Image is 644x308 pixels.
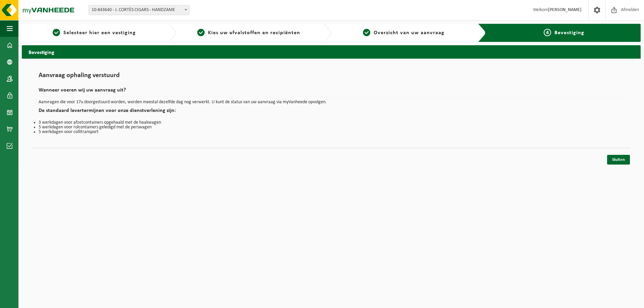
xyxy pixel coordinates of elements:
[25,29,163,37] a: 1Selecteer hier een vestiging
[363,29,370,36] span: 3
[197,29,205,36] span: 2
[39,72,624,82] h1: Aanvraag ophaling verstuurd
[335,29,473,37] a: 3Overzicht van uw aanvraag
[548,7,582,12] strong: [PERSON_NAME]
[544,29,551,36] span: 4
[39,120,624,125] li: 3 werkdagen voor afzetcontainers opgehaald met de haakwagen
[63,30,136,36] span: Selecteer hier een vestiging
[39,108,624,117] h2: De standaard levertermijnen voor onze dienstverlening zijn:
[22,45,641,58] h2: Bevestiging
[374,30,444,36] span: Overzicht van uw aanvraag
[53,29,60,36] span: 1
[554,30,584,36] span: Bevestiging
[39,130,624,134] li: 5 werkdagen voor collitransport
[89,5,189,15] span: 10-843640 - J. CORTÈS CIGARS - HANDZAME
[607,155,630,165] a: Sluiten
[39,100,624,105] p: Aanvragen die voor 17u doorgestuurd worden, worden meestal dezelfde dag nog verwerkt. U kunt de s...
[39,125,624,130] li: 5 werkdagen voor rolcontainers geledigd met de perswagen
[39,87,624,97] h2: Wanneer voeren wij uw aanvraag uit?
[208,30,300,36] span: Kies uw afvalstoffen en recipiënten
[89,5,190,15] span: 10-843640 - J. CORTÈS CIGARS - HANDZAME
[180,29,318,37] a: 2Kies uw afvalstoffen en recipiënten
